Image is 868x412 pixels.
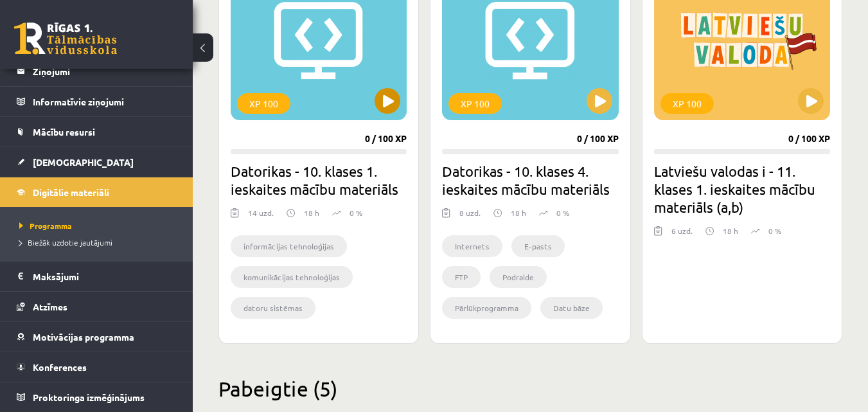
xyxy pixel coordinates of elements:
[442,235,502,257] li: Internets
[33,361,87,373] span: Konferences
[19,237,180,248] a: Biežāk uzdotie jautājumi
[17,322,177,352] a: Motivācijas programma
[17,262,177,291] a: Maksājumi
[14,22,117,55] a: Rīgas 1. Tālmācības vidusskola
[17,87,177,116] a: Informatīvie ziņojumi
[33,156,134,168] span: [DEMOGRAPHIC_DATA]
[19,237,112,247] span: Biežāk uzdotie jautājumi
[33,186,109,198] span: Digitālie materiāli
[17,292,177,321] a: Atzīmes
[19,220,72,231] span: Programma
[768,225,781,237] p: 0 %
[490,266,547,288] li: Podraide
[448,93,502,114] div: XP 100
[660,93,714,114] div: XP 100
[33,331,134,343] span: Motivācijas programma
[17,117,177,147] a: Mācību resursi
[304,207,319,219] p: 18 h
[33,391,145,403] span: Proktoringa izmēģinājums
[442,162,618,198] h2: Datorikas - 10. klases 4. ieskaites mācību materiāls
[33,87,177,116] legend: Informatīvie ziņojumi
[231,297,315,319] li: datoru sistēmas
[231,235,347,257] li: informācijas tehnoloģijas
[459,207,481,226] div: 8 uzd.
[442,297,531,319] li: Pārlūkprogramma
[556,207,569,219] p: 0 %
[17,382,177,412] a: Proktoringa izmēģinājums
[248,207,274,226] div: 14 uzd.
[17,57,177,86] a: Ziņojumi
[231,266,353,288] li: komunikācijas tehnoloģijas
[19,220,180,231] a: Programma
[33,126,95,138] span: Mācību resursi
[723,225,738,237] p: 18 h
[511,207,526,219] p: 18 h
[231,162,407,198] h2: Datorikas - 10. klases 1. ieskaites mācību materiāls
[17,177,177,207] a: Digitālie materiāli
[237,93,290,114] div: XP 100
[17,352,177,382] a: Konferences
[540,297,603,319] li: Datu bāze
[654,162,830,216] h2: Latviešu valodas i - 11. klases 1. ieskaites mācību materiāls (a,b)
[671,225,693,244] div: 6 uzd.
[350,207,362,219] p: 0 %
[511,235,565,257] li: E-pasts
[442,266,481,288] li: FTP
[33,301,67,312] span: Atzīmes
[17,147,177,177] a: [DEMOGRAPHIC_DATA]
[33,57,177,86] legend: Ziņojumi
[218,376,842,401] h2: Pabeigtie (5)
[33,262,177,291] legend: Maksājumi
